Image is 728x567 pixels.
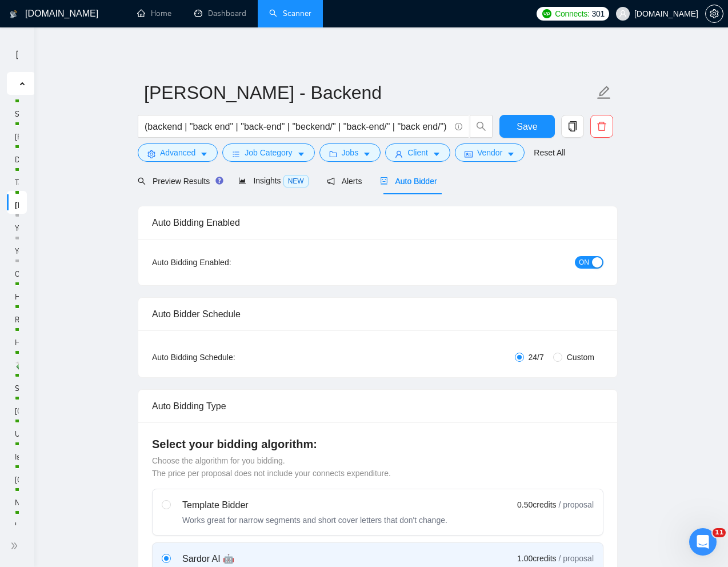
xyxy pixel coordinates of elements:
[597,85,611,100] span: edit
[200,150,208,158] span: caret-down
[269,9,311,18] a: searchScanner
[137,9,171,18] a: homeHome
[7,351,27,374] li: 💸 Yevhen - React General - СL
[319,143,381,162] button: folderJobscaret-down
[297,150,305,158] span: caret-down
[15,309,19,332] a: Real Estate - [GEOGRAPHIC_DATA] - React General - СL
[194,9,246,18] a: dashboardDashboard
[7,45,27,67] li: New Scanner
[7,488,27,511] li: NZ&Australia - Yevhen - React General - СL
[380,177,437,186] span: Auto Bidder
[590,115,613,138] button: delete
[15,354,19,377] a: 💸 Yevhen - React General - СL
[152,456,391,478] span: Choose the algorithm for you bidding. The price per proposal does not include your connects expen...
[7,191,27,214] li: Ihor - Backend
[455,123,462,130] span: info-circle
[7,397,27,420] li: Switzerland - Yevhen - React General - СL
[152,206,603,239] div: Auto Bidding Enabled
[182,552,361,566] div: Sardor AI 🤖
[214,175,225,186] div: Tooltip anchor
[327,177,362,186] span: Alerts
[15,149,19,171] a: Devops - [PERSON_NAME]
[152,390,603,422] div: Auto Bidding Type
[10,540,22,552] span: double-right
[152,298,603,330] div: Auto Bidder Schedule
[517,552,556,565] span: 1.00 credits
[705,9,723,18] a: setting
[7,328,27,351] li: Healthcare Yevhen - React General - СL
[713,528,726,537] span: 11
[7,374,27,397] li: SaaS - Yevhen - React General - СL
[147,150,155,158] span: setting
[238,176,308,185] span: Insights
[15,286,19,309] a: HR&CRM - Yevhen - React General - СL
[15,492,19,514] a: NZ&Australia - Yevhen - React General - СL
[152,256,302,269] div: Auto Bidding Enabled:
[182,498,447,512] div: Template Bidder
[145,119,450,134] input: Search Freelance Jobs...
[15,514,19,537] a: USA - Yevhen - React General - СL
[433,150,441,158] span: caret-down
[380,177,388,185] span: robot
[232,150,240,158] span: bars
[7,465,27,488] li: UAE+Saudi - Yevhen - React General - СL
[160,146,195,159] span: Advanced
[7,442,27,465] li: Israel - Yevhen - React General - СL
[395,150,403,158] span: user
[706,9,723,18] span: setting
[7,122,27,145] li: Kostya Zgara - Full-Stack dev
[138,177,220,186] span: Preview Results
[592,7,605,20] span: 301
[15,469,19,492] a: [GEOGRAPHIC_DATA]+Saudi - Yevhen - React General - СL
[470,115,493,138] button: search
[15,126,19,149] a: [PERSON_NAME] - Full-Stack dev
[689,528,717,556] iframe: Intercom live chat
[7,168,27,191] li: Taras - Backend
[15,263,19,286] a: Copy of [PERSON_NAME]
[363,150,371,158] span: caret-down
[15,377,19,400] a: SaaS - Yevhen - React General - СL
[455,143,525,162] button: idcardVendorcaret-down
[407,146,428,159] span: Client
[15,423,19,446] a: UK - Yevhen - React General - СL
[559,553,594,564] span: / proposal
[7,237,27,259] li: Yevhen - Swift
[7,305,27,328] li: Real Estate - Yevhen - React General - СL
[15,194,19,217] a: [PERSON_NAME] - Backend
[15,332,19,354] a: Healthcare Yevhen - React General - СL
[152,351,302,364] div: Auto Bidding Schedule:
[561,115,584,138] button: copy
[7,259,27,282] li: Copy of Yevhen - Swift
[517,119,537,134] span: Save
[7,214,27,237] li: Yevhen - Swift+iOS
[7,99,27,122] li: Solution Architect - Kostya Zgara
[15,446,19,469] a: Israel - Yevhen - React General - СL
[477,146,502,159] span: Vendor
[465,150,473,158] span: idcard
[562,351,599,364] span: Custom
[555,7,589,20] span: Connects:
[10,5,18,23] img: logo
[7,282,27,305] li: HR&CRM - Yevhen - React General - СL
[15,171,19,194] a: Taras - Backend
[534,146,565,159] a: Reset All
[15,400,19,423] a: [GEOGRAPHIC_DATA] - Yevhen - React General - СL
[559,499,594,510] span: / proposal
[15,240,19,263] a: Yevhen - Swift
[542,9,551,18] img: upwork-logo.png
[238,177,246,185] span: area-chart
[579,256,589,269] span: ON
[182,514,447,526] div: Works great for narrow segments and short cover letters that don't change.
[385,143,450,162] button: userClientcaret-down
[138,143,218,162] button: settingAdvancedcaret-down
[329,150,337,158] span: folder
[7,145,27,168] li: Devops - Kostya Zgara
[144,78,594,107] input: Scanner name...
[222,143,314,162] button: barsJob Categorycaret-down
[342,146,359,159] span: Jobs
[517,498,556,511] span: 0.50 credits
[283,175,309,187] span: NEW
[705,5,723,23] button: setting
[507,150,515,158] span: caret-down
[591,121,613,131] span: delete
